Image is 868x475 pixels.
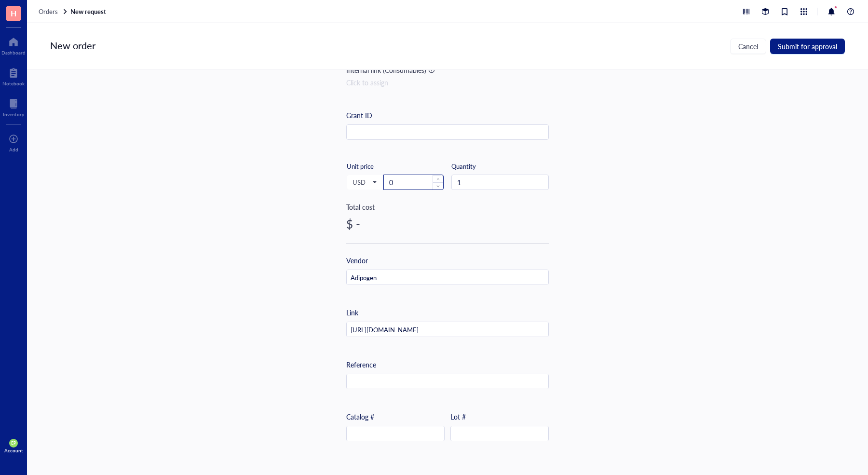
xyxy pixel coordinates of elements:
[770,39,845,54] button: Submit for approval
[436,185,440,188] span: down
[346,307,358,318] div: Link
[346,77,549,88] div: Click to assign
[4,448,23,453] div: Account
[451,162,549,171] div: Quantity
[450,411,466,422] div: Lot #
[346,255,368,266] div: Vendor
[11,7,16,19] span: H
[50,39,95,54] div: New order
[433,182,443,190] span: Decrease Value
[2,65,25,86] a: Notebook
[346,359,376,370] div: Reference
[778,42,837,50] span: Submit for approval
[1,50,26,55] div: Dashboard
[346,65,426,75] div: Internal link (Consumables)
[39,7,58,16] span: Orders
[11,441,16,446] span: EP
[433,175,443,182] span: Increase Value
[353,178,376,187] span: USD
[346,110,372,121] div: Grant ID
[9,147,18,152] div: Add
[39,7,68,16] a: Orders
[346,411,374,422] div: Catalog #
[346,202,549,212] div: Total cost
[1,34,26,55] a: Dashboard
[70,7,108,16] a: New request
[3,96,24,117] a: Inventory
[2,81,25,86] div: Notebook
[730,39,766,54] button: Cancel
[738,42,758,50] span: Cancel
[3,111,24,117] div: Inventory
[347,162,407,171] div: Unit price
[436,177,440,181] span: up
[346,216,549,231] div: $ -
